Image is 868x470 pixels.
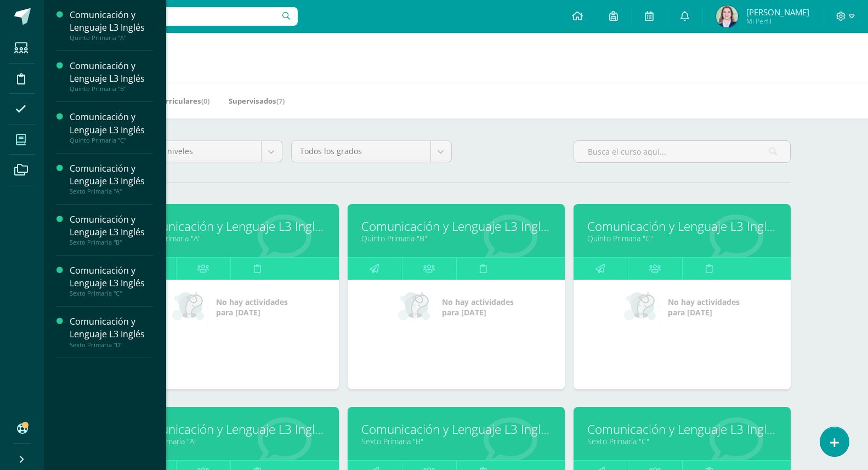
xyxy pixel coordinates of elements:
div: Comunicación y Lenguaje L3 Inglés [70,315,153,341]
span: No hay actividades para [DATE] [668,297,740,318]
a: Todos los grados [292,141,451,162]
div: Quinto Primaria "C" [70,137,153,144]
span: Todos los niveles [131,141,253,162]
input: Busca el curso aquí... [574,141,790,162]
a: Comunicación y Lenguaje L3 Inglés [361,218,551,235]
div: Sexto Primaria "A" [70,188,153,195]
div: Comunicación y Lenguaje L3 Inglés [70,9,153,34]
a: Comunicación y Lenguaje L3 InglésQuinto Primaria "C" [70,111,153,144]
a: Quinto Primaria "B" [361,233,551,244]
a: Comunicación y Lenguaje L3 InglésQuinto Primaria "A" [70,9,153,42]
a: Mis Extracurriculares(0) [123,92,209,110]
a: Sexto Primaria "B" [361,436,551,446]
a: Comunicación y Lenguaje L3 InglésSexto Primaria "B" [70,213,153,246]
span: (7) [276,96,285,106]
span: (0) [201,96,209,106]
a: Sexto Primaria "C" [587,436,777,446]
img: no_activities_small.png [398,291,434,324]
img: no_activities_small.png [172,291,208,324]
div: Quinto Primaria "B" [70,85,153,93]
a: Comunicación y Lenguaje L3 InglésSexto Primaria "A" [70,162,153,195]
span: Mi Perfil [746,16,809,26]
input: Busca un usuario... [51,7,298,26]
a: Comunicación y Lenguaje L3 Inglés [135,421,325,438]
a: Comunicación y Lenguaje L3 InglésSexto Primaria "D" [70,315,153,348]
a: Supervisados(7) [229,92,285,110]
a: Todos los niveles [122,141,282,162]
div: Comunicación y Lenguaje L3 Inglés [70,162,153,188]
div: Comunicación y Lenguaje L3 Inglés [70,60,153,85]
a: Sexto Primaria "A" [135,436,325,446]
div: Comunicación y Lenguaje L3 Inglés [70,111,153,136]
a: Comunicación y Lenguaje L3 InglésSexto Primaria "C" [70,264,153,297]
span: No hay actividades para [DATE] [442,297,514,318]
div: Quinto Primaria "A" [70,34,153,42]
div: Sexto Primaria "C" [70,290,153,297]
img: no_activities_small.png [624,291,660,324]
a: Comunicación y Lenguaje L3 Inglés [135,218,325,235]
a: Comunicación y Lenguaje L3 Inglés [361,421,551,438]
span: [PERSON_NAME] [746,7,809,18]
a: Comunicación y Lenguaje L3 InglésQuinto Primaria "B" [70,60,153,93]
a: Comunicación y Lenguaje L3 Inglés [587,421,777,438]
a: Comunicación y Lenguaje L3 Inglés [587,218,777,235]
span: No hay actividades para [DATE] [216,297,288,318]
a: Quinto Primaria "A" [135,233,325,244]
span: Todos los grados [300,141,422,162]
a: Quinto Primaria "C" [587,233,777,244]
div: Sexto Primaria "D" [70,341,153,349]
div: Sexto Primaria "B" [70,239,153,246]
div: Comunicación y Lenguaje L3 Inglés [70,264,153,290]
div: Comunicación y Lenguaje L3 Inglés [70,213,153,239]
img: 08088c3899e504a44bc1e116c0e85173.png [716,5,738,27]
